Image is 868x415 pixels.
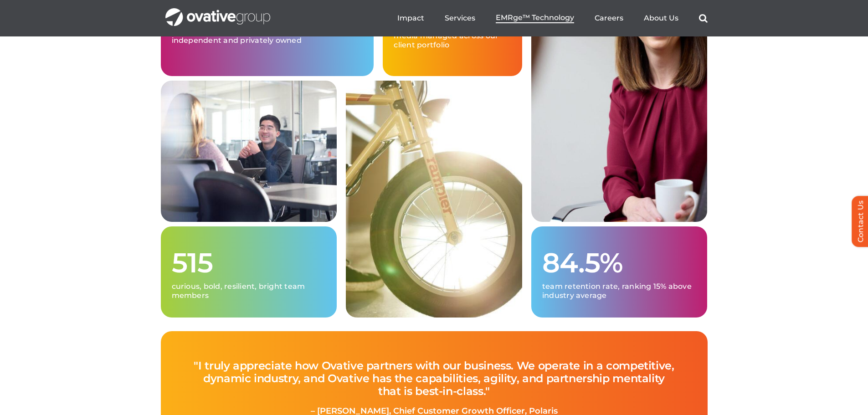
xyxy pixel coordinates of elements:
[595,14,623,23] a: Careers
[172,282,326,300] p: curious, bold, resilient, bright team members
[699,14,708,23] a: Search
[172,248,326,277] h1: 515
[172,36,363,45] p: independent and privately owned
[397,14,424,23] a: Impact
[542,248,697,277] h1: 84.5%
[165,7,270,16] a: OG_Full_horizontal_WHT
[182,350,686,407] h4: "I truly appreciate how Ovative partners with our business. We operate in a competitive, dynamic ...
[496,13,574,22] span: EMRge™ Technology
[644,14,678,23] a: About Us
[496,13,574,23] a: EMRge™ Technology
[394,31,511,50] p: media managed across our client portfolio
[445,14,475,23] a: Services
[161,81,337,222] img: Home – Grid 1
[346,81,522,318] img: Home – Grid 2
[542,282,697,300] p: team retention rate, ranking 15% above industry average
[397,4,708,33] nav: Menu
